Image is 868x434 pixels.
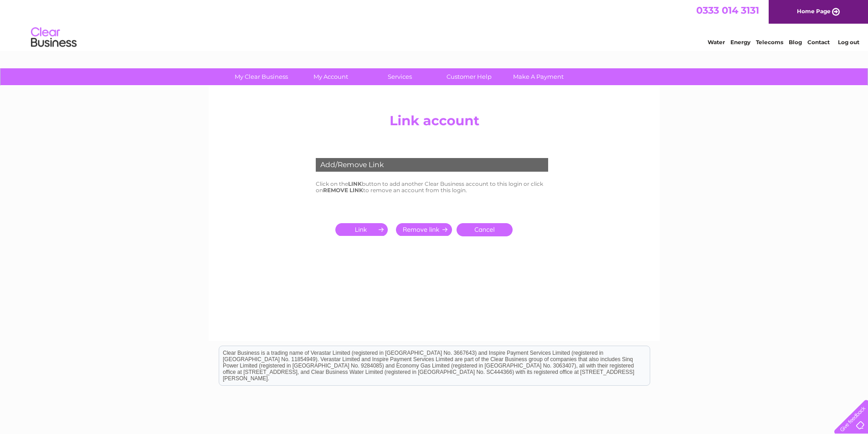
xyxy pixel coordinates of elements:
a: Log out [838,39,859,46]
img: logo.png [31,24,77,51]
a: Contact [807,39,830,46]
a: My Account [293,68,368,85]
div: Clear Business is a trading name of Verastar Limited (registered in [GEOGRAPHIC_DATA] No. 3667643... [219,5,650,44]
a: My Clear Business [224,68,299,85]
a: Services [362,68,437,85]
a: Energy [730,39,750,46]
td: Click on the button to add another Clear Business account to this login or click on to remove an ... [313,179,555,196]
a: Customer Help [431,68,507,85]
a: Telecoms [756,39,783,46]
a: Water [708,39,725,46]
b: LINK [348,180,362,187]
input: Submit [335,223,391,236]
b: REMOVE LINK [323,187,363,194]
a: Make A Payment [501,68,576,85]
div: Add/Remove Link [316,158,548,172]
a: Cancel [457,223,513,236]
input: Submit [396,223,452,236]
a: Blog [789,39,802,46]
a: 0333 014 3131 [696,5,759,16]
